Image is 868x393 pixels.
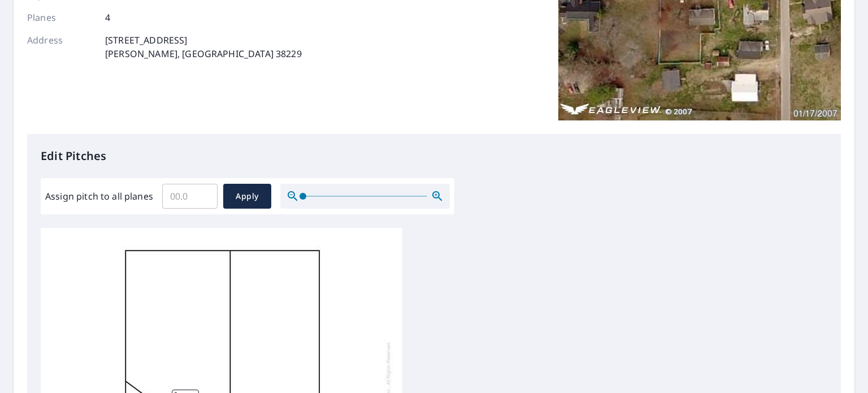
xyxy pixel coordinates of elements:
[232,189,262,204] span: Apply
[41,148,827,165] p: Edit Pitches
[105,33,302,61] p: [STREET_ADDRESS] [PERSON_NAME], [GEOGRAPHIC_DATA] 38229
[162,180,218,212] input: 00.0
[27,33,95,61] p: Address
[45,189,153,203] label: Assign pitch to all planes
[105,11,110,24] p: 4
[223,184,271,209] button: Apply
[27,11,95,24] p: Planes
